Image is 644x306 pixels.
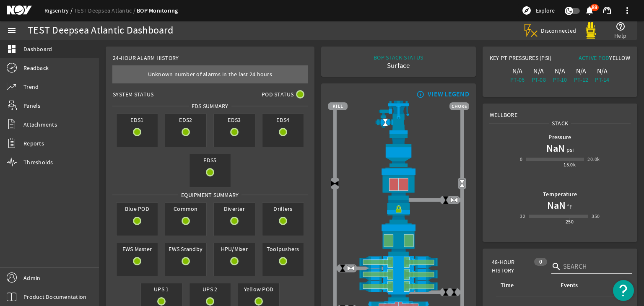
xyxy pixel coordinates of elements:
[328,268,469,280] img: ShearRamOpen.png
[559,281,617,290] div: Events
[328,223,469,256] img: LowerAnnularOpen.png
[374,62,423,70] div: Surface
[441,196,450,204] img: ValveClose.png
[328,101,469,134] img: RiserAdapter.png
[328,292,469,301] img: BopBodyShearBottom.png
[338,264,347,272] img: ValveClose.png
[23,293,86,301] span: Product Documentation
[238,283,279,295] span: Yellow POD
[262,90,294,99] span: Pod Status
[541,27,576,34] span: Disconnected
[450,196,458,204] img: ValveOpen.png
[141,283,182,295] span: UPS 1
[593,67,611,75] div: N/A
[546,142,565,155] h1: NaN
[483,104,637,119] div: Wellbore
[518,4,558,17] button: Explore
[520,212,525,220] div: 32
[23,45,52,53] span: Dashboard
[579,54,610,62] span: Active Pod
[165,243,206,255] span: EWS Standby
[584,5,595,16] mat-icon: notifications
[330,179,339,188] img: Valve2Close.png
[262,114,304,126] span: EDS4
[614,31,626,40] span: Help
[563,161,576,169] div: 15.0k
[428,90,469,99] div: VIEW LEGEND
[458,179,466,188] img: Valve2Open.png
[23,83,39,91] span: Trend
[509,67,527,75] div: N/A
[113,54,179,62] span: 24-Hour Alarm History
[509,75,527,84] div: PT-06
[551,67,569,75] div: N/A
[551,262,561,272] i: search
[534,258,547,266] div: 0
[74,7,137,14] a: TEST Deepsea Atlantic
[347,264,355,272] img: ValveOpen.png
[613,280,634,301] button: Open Resource Center
[190,154,231,166] span: EDS5
[549,119,571,127] span: Stack
[572,67,590,75] div: N/A
[561,281,578,290] div: Events
[415,91,425,98] mat-icon: info_outline
[165,203,206,215] span: Common
[117,243,158,255] span: EWS Master
[615,21,626,31] mat-icon: help_outline
[23,101,41,110] span: Panels
[609,54,630,62] span: Yellow
[450,288,458,296] img: ValveClose.png
[328,280,469,293] img: ShearRamOpen.png
[214,114,255,126] span: EDS3
[148,70,272,78] span: Unknown number of alarms in the last 24 hours
[23,158,53,166] span: Thresholds
[565,145,574,154] span: psi
[492,258,530,275] span: 48-Hour History
[328,167,469,200] img: LowerAnnularClose.png
[328,256,469,268] img: ShearRamOpen.png
[520,155,522,163] div: 0
[490,54,560,65] div: Key PT Pressures (PSI)
[592,212,600,220] div: 350
[617,0,637,21] button: more_vert
[7,26,17,36] mat-icon: menu
[563,262,626,272] input: Search
[214,243,255,255] span: HPU/Mixer
[178,191,241,199] span: Equipment Summary
[572,75,590,84] div: PT-12
[23,64,49,72] span: Readback
[328,134,469,167] img: FlexJoint.png
[328,200,469,223] img: RiserConnectorLock.png
[113,90,153,99] span: System Status
[547,199,566,212] h1: NaN
[566,218,574,226] div: 250
[441,288,450,296] img: ValveClose.png
[28,26,173,35] div: TEST Deepsea Atlantic Dashboard
[262,243,304,255] span: Toolpushers
[543,190,577,198] b: Temperature
[190,283,231,295] span: UPS 2
[117,203,158,215] span: Blue POD
[530,67,548,75] div: N/A
[189,102,231,110] span: EDS SUMMARY
[137,7,178,15] a: BOP Monitoring
[501,281,514,290] div: Time
[585,6,594,15] button: 89
[587,155,600,163] div: 20.0k
[582,22,599,39] img: Yellowpod.svg
[23,120,57,129] span: Attachments
[23,274,40,282] span: Admin
[374,53,423,62] div: BOP STACK STATUS
[566,202,573,211] span: °F
[593,75,611,84] div: PT-14
[530,75,548,84] div: PT-08
[536,6,555,15] span: Explore
[548,133,571,141] b: Pressure
[117,114,158,126] span: EDS1
[499,281,549,290] div: Time
[551,75,569,84] div: PT-10
[165,114,206,126] span: EDS2
[214,203,255,215] span: Diverter
[522,5,532,16] mat-icon: explore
